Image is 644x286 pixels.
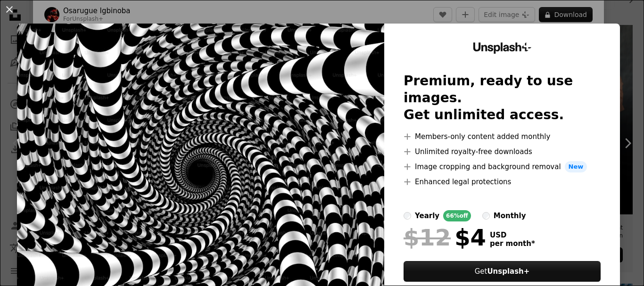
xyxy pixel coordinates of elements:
[443,210,471,221] div: 66% off
[404,176,601,188] li: Enhanced legal protections
[404,146,601,157] li: Unlimited royalty-free downloads
[404,261,601,282] button: GetUnsplash+
[404,225,486,250] div: $4
[565,161,587,172] span: New
[404,225,451,250] span: $12
[494,210,526,221] div: monthly
[404,212,411,220] input: yearly66%off
[490,239,535,248] span: per month *
[404,131,601,142] li: Members-only content added monthly
[490,231,535,239] span: USD
[482,212,490,220] input: monthly
[404,161,601,172] li: Image cropping and background removal
[415,210,439,221] div: yearly
[404,73,601,123] h2: Premium, ready to use images. Get unlimited access.
[487,267,529,276] strong: Unsplash+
